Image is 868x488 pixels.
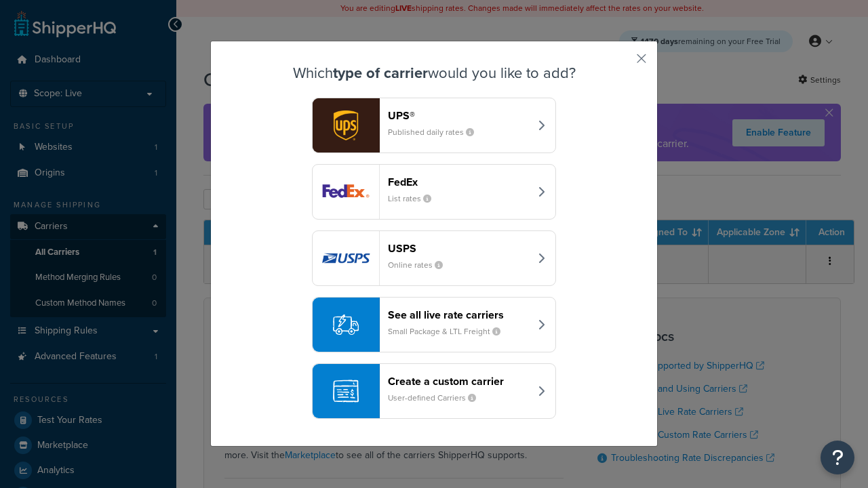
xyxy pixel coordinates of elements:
small: Online rates [388,259,454,271]
small: Small Package & LTL Freight [388,325,511,338]
header: UPS® [388,109,530,122]
small: Published daily rates [388,126,485,138]
img: ups logo [313,98,379,152]
button: Create a custom carrierUser-defined Carriers [312,363,556,419]
small: List rates [388,192,442,205]
button: usps logoUSPSOnline rates [312,230,556,286]
img: icon-carrier-liverate-becf4550.svg [333,312,359,338]
header: See all live rate carriers [388,308,530,321]
header: Create a custom carrier [388,375,530,388]
header: USPS [388,242,530,255]
img: icon-carrier-custom-c93b8a24.svg [333,378,359,404]
header: FedEx [388,176,530,188]
img: usps logo [313,231,379,285]
button: ups logoUPS®Published daily rates [312,98,556,153]
img: fedEx logo [313,165,379,219]
button: See all live rate carriersSmall Package & LTL Freight [312,297,556,352]
small: User-defined Carriers [388,392,487,404]
button: fedEx logoFedExList rates [312,164,556,220]
h3: Which would you like to add? [245,65,623,81]
button: Open Resource Center [821,441,854,474]
strong: type of carrier [333,62,428,84]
